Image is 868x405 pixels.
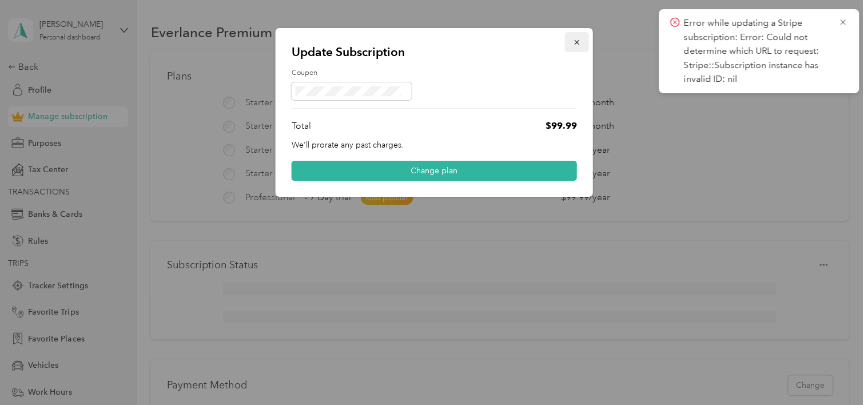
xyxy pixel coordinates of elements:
[546,119,577,133] p: $99.99
[292,161,577,181] button: Change plan
[683,16,830,86] p: Error while updating a Stripe subscription: Error: Could not determine which URL to request: Stri...
[292,139,577,151] p: We'll prorate any past charges.
[292,68,577,78] label: Coupon
[292,119,311,133] p: Total
[804,341,868,405] iframe: Everlance-gr Chat Button Frame
[292,44,577,60] p: Update Subscription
